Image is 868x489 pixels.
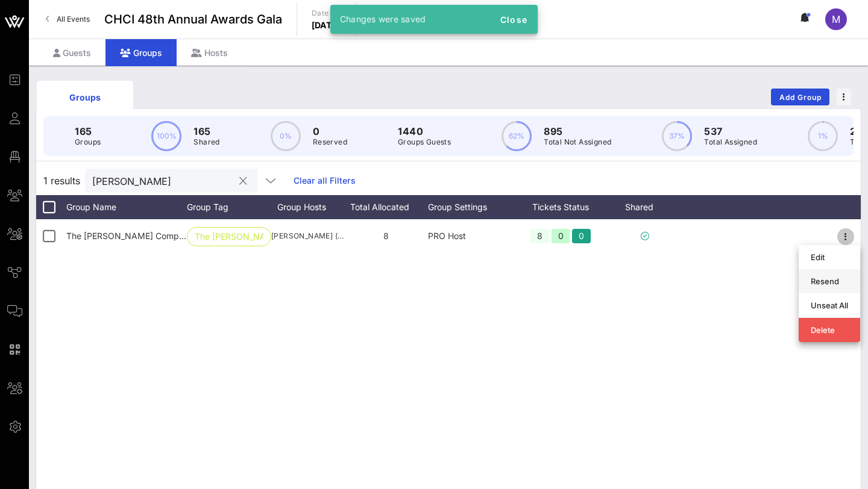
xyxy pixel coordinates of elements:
div: Group Name [66,195,187,219]
p: [DATE] [312,19,341,31]
span: 8 [383,231,389,241]
div: Resend [811,276,848,286]
p: 165 [193,124,219,139]
div: Group Tag [187,195,271,219]
div: Group Settings [428,195,512,219]
p: Groups [75,136,101,148]
div: 8 [530,229,549,243]
span: Add Group [779,93,822,102]
div: Groups [105,39,177,66]
div: Delete [811,325,848,335]
div: Total Allocated [344,195,428,219]
p: Total Assigned [704,136,757,148]
p: Total Not Assigned [544,136,611,148]
p: Reserved [313,136,347,148]
span: CHCI 48th Annual Awards Gala [104,10,282,28]
p: Shared [193,136,219,148]
button: Add Group [771,89,829,105]
p: 0 [313,124,347,139]
p: 1440 [398,124,451,139]
a: Clear all Filters [294,174,356,187]
span: The [PERSON_NAME] … [195,228,263,246]
div: M [825,8,847,30]
p: Groups Guests [398,136,451,148]
div: Hosts [177,39,242,66]
div: PRO Host [428,219,512,253]
div: Guests [39,39,105,66]
span: The J.M. Smucker Company [66,231,193,241]
div: Group Hosts [271,195,344,219]
div: Tickets Status [512,195,609,219]
div: 0 [572,229,591,243]
button: Close [494,8,533,30]
p: 165 [75,124,101,139]
span: Close [499,14,528,25]
span: M [832,13,840,25]
p: Date [312,7,341,19]
button: clear icon [239,175,247,187]
span: [PERSON_NAME] ([PERSON_NAME][EMAIL_ADDRESS][PERSON_NAME][DOMAIN_NAME]) [271,230,344,242]
div: Unseat All [811,301,848,310]
p: 895 [544,124,611,139]
span: All Events [57,14,90,23]
p: 537 [704,124,757,139]
span: 1 results [43,173,80,188]
div: Shared [609,195,681,219]
span: Changes were saved [340,14,426,24]
div: Groups [46,91,124,104]
a: All Events [39,10,97,29]
div: 0 [552,229,570,243]
div: Edit [811,252,848,262]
